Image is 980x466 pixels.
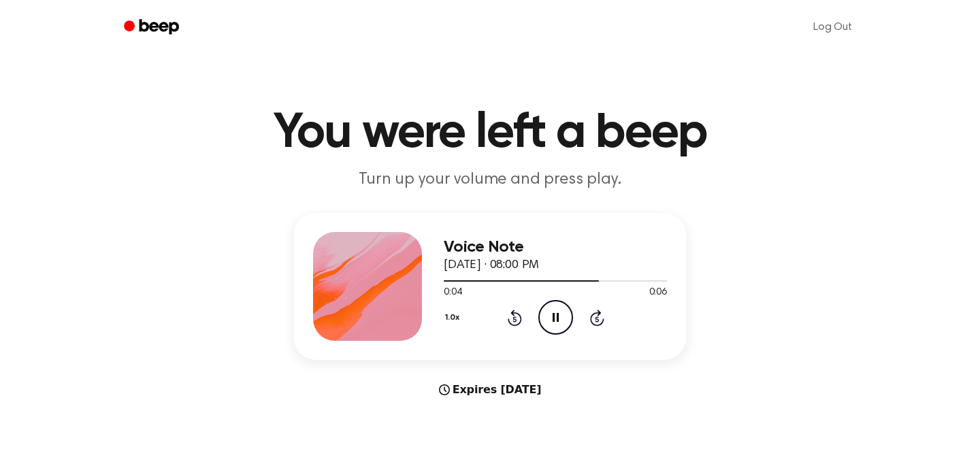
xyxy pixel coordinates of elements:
[444,238,667,256] h3: Voice Note
[229,169,751,191] p: Turn up your volume and press play.
[800,11,866,44] a: Log Out
[444,306,464,329] button: 1.0x
[142,109,838,158] h1: You were left a beep
[649,286,667,300] span: 0:06
[444,259,539,271] span: [DATE] · 08:00 PM
[114,14,191,41] a: Beep
[444,286,461,300] span: 0:04
[294,382,686,398] div: Expires [DATE]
